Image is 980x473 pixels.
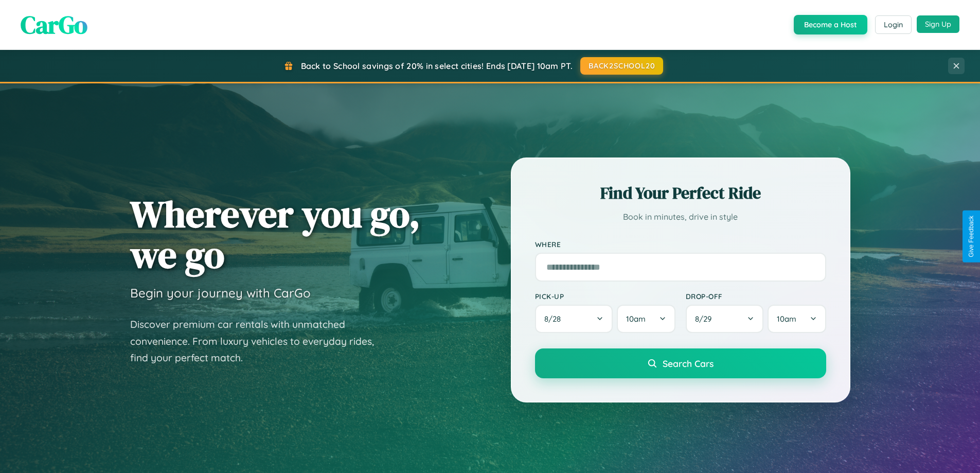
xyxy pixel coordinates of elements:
span: Back to School savings of 20% in select cities! Ends [DATE] 10am PT. [301,61,573,71]
button: Login [875,15,912,34]
span: 8 / 29 [695,314,717,324]
button: 10am [768,305,826,333]
h3: Begin your journey with CarGo [130,285,311,301]
label: Pick-up [535,292,675,301]
p: Discover premium car rentals with unmatched convenience. From luxury vehicles to everyday rides, ... [130,316,387,366]
span: Search Cars [663,358,714,369]
h1: Wherever you go, we go [130,194,420,275]
span: 10am [777,314,796,324]
label: Drop-off [686,292,826,301]
button: BACK2SCHOOL20 [580,57,663,75]
span: 8 / 28 [544,314,566,324]
div: Give Feedback [968,216,975,257]
button: Become a Host [794,15,867,34]
label: Where [535,240,826,249]
p: Book in minutes, drive in style [535,209,826,224]
span: CarGo [21,8,87,42]
button: 10am [617,305,675,333]
h2: Find Your Perfect Ride [535,182,826,204]
span: 10am [626,314,646,324]
button: 8/28 [535,305,613,333]
button: Sign Up [917,15,959,33]
button: 8/29 [686,305,764,333]
button: Search Cars [535,348,826,378]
